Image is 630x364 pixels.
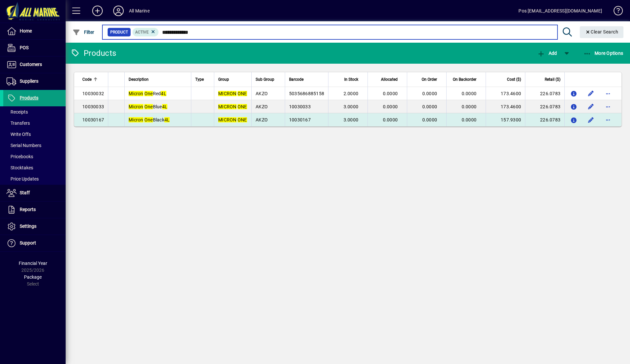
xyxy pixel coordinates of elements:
div: Barcode [289,76,324,83]
span: 3.0000 [344,117,359,122]
span: Red [129,91,166,96]
button: Add [535,47,558,59]
em: 4L [162,104,168,109]
span: In Stock [344,76,358,83]
span: Price Updates [7,176,39,182]
span: 0.0000 [383,117,398,122]
td: 157.9300 [486,113,525,126]
a: Transfers [3,118,66,129]
em: ONE [238,91,247,96]
div: Pos [EMAIL_ADDRESS][DOMAIN_NAME] [518,6,602,16]
span: Customers [20,62,42,67]
em: 4L [164,117,170,122]
button: Filter [71,26,96,38]
span: Blue [129,104,167,109]
span: Active [135,30,149,34]
span: Staff [20,190,30,195]
div: Sub Group [256,76,281,83]
button: More options [603,115,613,125]
span: Write Offs [7,132,31,137]
em: ONE [238,104,247,109]
div: Description [129,76,187,83]
span: Package [24,274,42,280]
span: Settings [20,224,36,229]
span: 5035686885158 [289,91,324,96]
span: AKZO [256,91,268,96]
div: In Stock [332,76,364,83]
button: Edit [586,88,596,99]
span: Description [129,76,149,83]
a: Write Offs [3,129,66,140]
button: More Options [582,47,625,59]
td: 226.0783 [525,100,564,113]
button: Profile [108,5,129,17]
em: Micron [129,117,143,122]
span: AKZO [256,104,268,109]
span: 10030167 [82,117,104,122]
button: More options [603,88,613,99]
em: MICRON [218,91,237,96]
em: One [144,91,153,96]
span: Serial Numbers [7,143,41,148]
span: More Options [583,51,623,56]
span: 0.0000 [462,91,477,96]
em: Micron [129,91,143,96]
button: Edit [586,115,596,125]
span: Barcode [289,76,304,83]
span: 10030032 [82,91,104,96]
span: Group [218,76,229,83]
div: Products [71,48,116,58]
span: 10030033 [289,104,311,109]
span: Sub Group [256,76,274,83]
a: Settings [3,218,66,235]
span: Transfers [7,120,30,126]
span: AKZO [256,117,268,122]
button: Edit [586,101,596,112]
span: 0.0000 [383,91,398,96]
div: On Backorder [451,76,482,83]
span: 0.0000 [383,104,398,109]
em: Micron [129,104,143,109]
em: MICRON [218,104,237,109]
a: Receipts [3,106,66,118]
em: ONE [238,117,247,122]
a: Home [3,23,66,39]
span: Product [110,29,128,35]
button: Add [87,5,108,17]
em: MICRON [218,117,237,122]
td: 226.0783 [525,87,564,100]
span: 0.0000 [422,117,437,122]
button: More options [603,101,613,112]
a: Price Updates [3,173,66,184]
span: Add [537,51,557,56]
span: Allocated [381,76,398,83]
a: Knowledge Base [609,1,622,23]
mat-chip: Activation Status: Active [133,28,159,36]
div: Type [195,76,210,83]
div: Allocated [372,76,404,83]
span: Stocktakes [7,165,33,170]
a: Staff [3,185,66,201]
span: 0.0000 [462,104,477,109]
a: POS [3,40,66,56]
td: 173.4600 [486,100,525,113]
em: One [144,117,153,122]
span: POS [20,45,29,50]
span: Pricebooks [7,154,33,159]
span: 0.0000 [462,117,477,122]
a: Stocktakes [3,162,66,173]
div: On Order [411,76,443,83]
span: Receipts [7,109,28,115]
span: Suppliers [20,78,38,84]
button: Clear [580,26,624,38]
em: 4L [161,91,166,96]
div: Code [82,76,104,83]
span: 0.0000 [422,91,437,96]
a: Serial Numbers [3,140,66,151]
span: Reports [20,207,36,212]
span: Filter [73,30,94,35]
a: Reports [3,202,66,218]
a: Support [3,235,66,251]
a: Customers [3,56,66,73]
a: Suppliers [3,73,66,90]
